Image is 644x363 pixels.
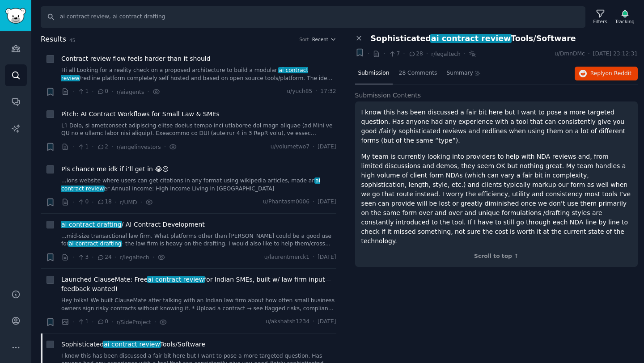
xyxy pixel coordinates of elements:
[61,165,169,174] a: Pls chance me idk if i’ll get in 😭😔
[61,275,336,294] span: Launched ClauseMate: Free for Indian SMEs, built w/ law firm input—feedback wanted!
[60,221,122,228] span: ai contract drafting
[358,69,390,77] span: Submission
[446,69,473,77] span: Summary
[313,143,314,151] span: ·
[313,253,314,262] span: ·
[606,70,631,76] span: on Reddit
[61,340,205,349] a: Sophisticatedai contract reviewTools/Software
[61,297,336,312] a: Hey folks! We built ClauseMate after talking with an Indian law firm about how often small busine...
[77,318,89,326] span: 1
[140,198,142,207] span: ·
[313,198,314,206] span: ·
[61,122,336,138] a: L’i Dolo, si ametconsect adipiscing elitse doeius tempo inci utlaboree dol magn aliquae (ad Mini ...
[320,88,336,96] span: 17:32
[431,51,461,57] span: r/legaltech
[147,87,149,97] span: ·
[92,142,93,152] span: ·
[590,70,631,78] span: Reply
[68,241,122,247] span: ai contract drafting
[555,50,585,58] span: u/DmnDMc
[61,110,220,119] a: Pitch: AI Contract Workflows for Small Law & SMEs
[61,67,336,82] a: Hi all Looking for a reality check on a proposed architecture to build a modular,ai contract revi...
[383,49,385,59] span: ·
[426,49,428,59] span: ·
[368,49,369,59] span: ·
[315,88,317,96] span: ·
[72,87,74,97] span: ·
[266,318,309,326] span: u/akshatsh1234
[318,198,336,206] span: [DATE]
[120,199,137,206] span: r/UMD
[77,88,89,96] span: 1
[403,49,405,59] span: ·
[318,143,336,151] span: [DATE]
[72,253,74,262] span: ·
[92,198,93,207] span: ·
[575,67,638,81] button: Replyon Reddit
[588,50,590,58] span: ·
[371,34,576,43] span: Sophisticated Tools/Software
[299,36,309,42] div: Sort
[313,318,314,326] span: ·
[97,318,108,326] span: 0
[264,253,309,262] span: u/laurentmerck1
[389,50,400,58] span: 7
[92,317,93,327] span: ·
[111,87,113,97] span: ·
[111,317,113,327] span: ·
[153,253,154,262] span: ·
[77,143,89,151] span: 1
[61,67,308,81] span: ai contract review
[464,49,466,59] span: ·
[312,36,328,42] span: Recent
[312,36,336,42] button: Recent
[147,276,205,283] span: ai contract review
[593,18,607,25] div: Filters
[408,50,423,58] span: 28
[61,54,211,63] a: Contract review flow feels harder than it should
[287,88,312,96] span: u/yuch85
[318,318,336,326] span: [DATE]
[115,198,117,207] span: ·
[318,253,336,262] span: [DATE]
[263,198,309,206] span: u/Phantasm0006
[77,198,89,206] span: 0
[361,108,632,145] p: I know this has been discussed a fair bit here but I want to pose a more targeted question. Has a...
[399,69,437,77] span: 28 Comments
[61,220,205,229] span: / AI Contract Development
[97,253,112,262] span: 24
[77,253,89,262] span: 3
[116,144,161,150] span: r/angelinvestors
[116,89,144,95] span: r/aiagents
[97,198,112,206] span: 18
[72,198,74,207] span: ·
[92,253,93,262] span: ·
[97,88,108,96] span: 0
[361,253,632,261] div: Scroll to top ↑
[61,275,336,294] a: Launched ClauseMate: Freeai contract reviewfor Indian SMEs, built w/ law firm input—feedback wanted!
[154,317,156,327] span: ·
[72,317,74,327] span: ·
[355,91,421,100] span: Submission Contents
[593,50,638,58] span: [DATE] 23:12:31
[164,142,166,152] span: ·
[111,142,113,152] span: ·
[115,253,117,262] span: ·
[97,143,108,151] span: 2
[361,152,632,246] p: My team is currently looking into providers to help with NDA reviews and, from limited discussion...
[103,341,161,348] span: ai contract review
[61,177,320,192] span: ai contract review
[120,254,149,261] span: r/legaltech
[61,177,336,193] a: ...ions website where users can get citations in any format using wikipedia articles, made anai c...
[61,220,205,229] a: ai contract drafting/ AI Contract Development
[72,142,74,152] span: ·
[612,8,638,26] button: Tracking
[41,6,585,28] input: Search Keyword
[615,18,635,25] div: Tracking
[92,87,93,97] span: ·
[116,319,151,325] span: r/SideProject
